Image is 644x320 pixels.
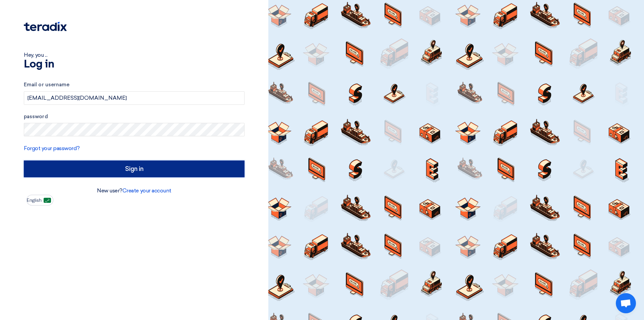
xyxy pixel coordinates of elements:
[44,198,51,203] img: ar-AR.png
[24,113,48,120] font: password
[24,59,54,70] font: Log in
[24,22,67,31] img: Teradix logo
[26,195,53,205] button: English
[27,197,42,203] font: English
[97,187,122,194] font: New user?
[24,52,47,58] font: Hey, you ...
[24,82,69,88] font: Email or username
[24,145,80,151] a: Forgot your password?
[24,91,245,105] input: Enter your business email or username
[122,187,171,194] a: Create your account
[616,293,636,313] div: Open chat
[24,161,245,177] input: Sign in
